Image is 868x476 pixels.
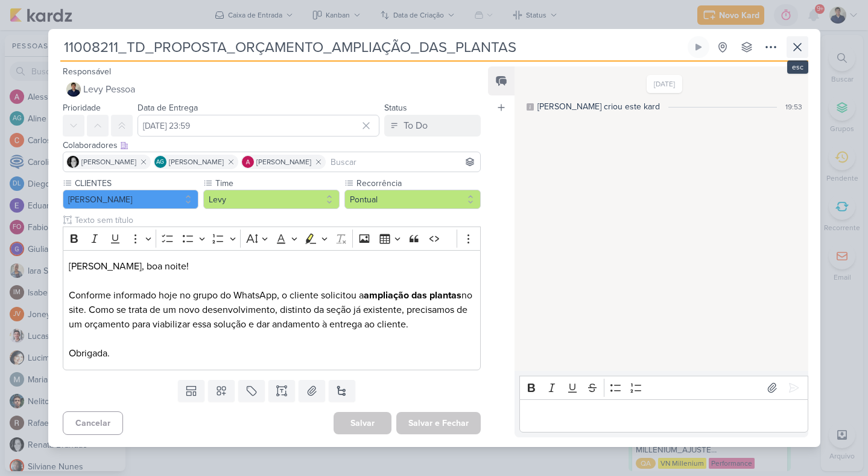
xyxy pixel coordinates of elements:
p: Obrigada. [69,346,474,361]
div: Editor toolbar [519,376,808,399]
strong: ampliação das plantas [364,289,461,301]
img: Alessandra Gomes [242,156,254,168]
button: Cancelar [63,411,123,435]
label: Recorrência [355,177,481,190]
p: Conforme informado hoje no grupo do WhatsApp, o cliente solicitou a no site. Como se trata de um ... [69,288,474,346]
div: Editor toolbar [63,227,481,250]
button: To Do [384,115,481,137]
p: AG [156,159,164,166]
label: CLIENTES [74,177,199,190]
button: Pontual [344,190,481,209]
label: Status [384,103,407,113]
input: Texto sem título [72,214,481,227]
button: [PERSON_NAME] [63,190,199,209]
div: [PERSON_NAME] criou este kard [537,100,660,113]
img: Renata Brandão [67,156,79,168]
div: To Do [404,118,428,133]
div: Colaboradores [63,139,481,152]
div: Editor editing area: main [519,399,808,433]
p: [PERSON_NAME], boa noite! [69,259,474,288]
input: Buscar [328,155,478,169]
div: esc [787,60,808,74]
span: [PERSON_NAME] [256,156,311,167]
span: [PERSON_NAME] [81,156,136,167]
input: Select a date [138,115,380,137]
button: Levy Pessoa [63,79,481,100]
div: Editor editing area: main [63,250,481,370]
label: Prioridade [63,103,101,113]
span: Levy Pessoa [83,82,135,97]
label: Data de Entrega [138,103,198,113]
div: 19:53 [785,101,802,112]
span: [PERSON_NAME] [169,156,224,167]
input: Kard Sem Título [60,36,685,58]
div: Aline Gimenez Graciano [154,156,166,168]
img: Levy Pessoa [66,82,81,97]
label: Responsável [63,66,111,77]
label: Time [214,177,340,190]
button: Levy [203,190,340,209]
div: Ligar relógio [694,42,703,52]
